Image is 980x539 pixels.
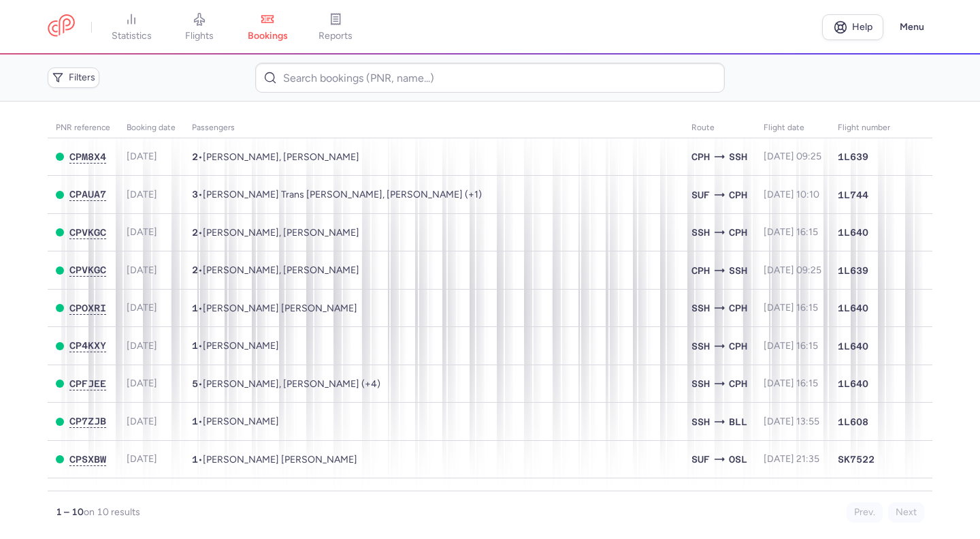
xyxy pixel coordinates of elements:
[69,340,106,351] span: CP4KXY
[192,454,357,465] span: •
[233,12,301,42] a: bookings
[691,225,710,240] span: SSH
[838,491,875,504] span: SK7522
[165,12,233,42] a: flights
[192,151,198,162] span: 2
[127,226,157,238] span: [DATE]
[192,151,359,163] span: •
[729,452,747,467] span: OSL
[69,454,106,465] span: CPSXBW
[691,187,710,202] span: SUF
[764,340,818,352] span: [DATE] 16:15
[69,378,106,390] button: CPFJEE
[764,453,819,465] span: [DATE] 21:35
[838,150,868,164] span: 1L639
[192,227,359,238] span: •
[127,340,157,352] span: [DATE]
[192,378,380,390] span: •
[764,151,821,162] span: [DATE] 09:25
[838,264,868,277] span: 1L639
[192,378,198,389] span: 5
[888,502,924,523] button: Next
[127,302,157,313] span: [DATE]
[838,339,868,353] span: 1L640
[184,118,683,138] th: Passengers
[127,264,157,276] span: [DATE]
[192,340,279,352] span: •
[203,454,357,465] span: Sebastian Hans Erik SANDBERG
[69,264,106,275] span: CPVKGC
[852,22,872,32] span: Help
[838,377,868,390] span: 1L640
[97,12,165,42] a: statistics
[192,264,198,275] span: 2
[48,67,99,88] button: Filters
[830,118,898,138] th: Flight number
[127,151,157,162] span: [DATE]
[69,151,106,163] button: CPM8X4
[838,301,868,315] span: 1L640
[69,454,106,465] button: CPSXBW
[764,416,819,427] span: [DATE] 13:55
[892,14,932,40] button: Menu
[192,454,198,465] span: 1
[248,30,288,42] span: bookings
[729,414,747,429] span: BLL
[69,227,106,238] span: CPVKGC
[192,189,198,200] span: 3
[203,303,357,314] span: Ahmed Mohamed Ibrahim ALMAS
[69,303,106,314] button: CPOXRI
[69,264,106,276] button: CPVKGC
[691,339,710,354] span: SSH
[127,453,157,465] span: [DATE]
[838,452,875,466] span: SK7522
[764,226,818,238] span: [DATE] 16:15
[203,189,482,200] span: Martin Trans HANSEN, Storm Lui GENET, Asger Egelund DUE
[691,376,710,391] span: SSH
[729,339,747,354] span: CPH
[755,118,830,138] th: flight date
[838,415,868,429] span: 1L608
[192,303,198,313] span: 1
[255,63,724,93] input: Search bookings (PNR, name...)
[192,416,279,427] span: •
[729,301,747,315] span: CPH
[192,340,198,351] span: 1
[192,189,482,200] span: •
[69,416,106,427] span: CP7ZJB
[203,151,359,163] span: Peder Soee LILLELUND, Karina BREMHOLM
[691,452,710,467] span: SUF
[683,118,755,138] th: Route
[203,264,359,276] span: Tine BJOERN, Jesper NOERUM
[203,416,279,427] span: Mohammed IBRAHIM
[69,378,106,389] span: CPFJEE
[127,378,157,389] span: [DATE]
[48,14,75,40] a: CitizenPlane red outlined logo
[729,263,747,278] span: SSH
[729,187,747,202] span: CPH
[691,149,710,164] span: CPH
[69,189,106,200] span: CPAUA7
[69,303,106,313] span: CPOXRI
[764,189,819,200] span: [DATE] 10:10
[691,490,710,505] span: SUF
[691,301,710,315] span: SSH
[729,376,747,391] span: CPH
[838,188,868,202] span: 1L744
[69,227,106,238] button: CPVKGC
[48,118,118,138] th: PNR reference
[764,378,818,389] span: [DATE] 16:15
[192,264,359,276] span: •
[318,30,353,42] span: reports
[127,189,157,200] span: [DATE]
[691,414,710,429] span: SSH
[203,378,380,390] span: Maya SAFLO, Rania ZAGHAL, Mohamad SAFLO, Ahmad SAFLO, Haya SAFLO, Yousr SAFLO
[112,30,152,42] span: statistics
[69,72,95,83] span: Filters
[192,227,198,238] span: 2
[203,340,279,352] span: Kayed ABDULRAZEK
[203,227,359,238] span: Tine BJOERN, Jesper NOERUM
[729,149,747,164] span: SSH
[301,12,370,42] a: reports
[764,302,818,313] span: [DATE] 16:15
